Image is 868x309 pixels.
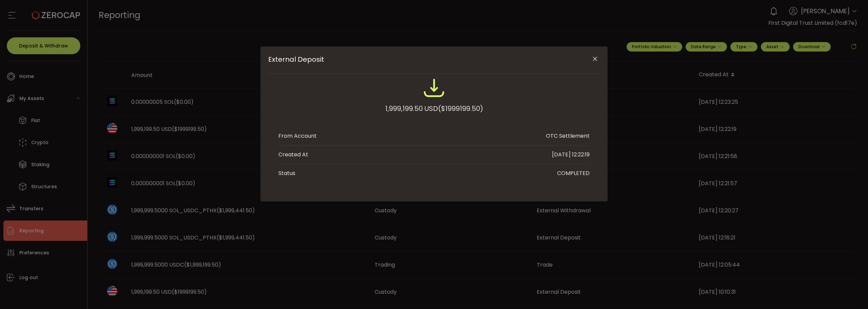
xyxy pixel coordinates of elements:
[278,169,295,177] div: Status
[589,53,601,65] button: Close
[278,132,317,140] div: From Account
[385,102,483,115] div: 1,999,199.50 USD
[834,276,868,309] iframe: Chat Widget
[552,151,590,159] div: [DATE] 12:22:19
[278,151,308,159] div: Created At
[268,55,567,63] span: External Deposit
[260,46,608,201] div: External Deposit
[557,169,590,177] div: COMPLETED
[546,132,590,140] div: OTC Settlement
[438,102,483,115] span: ($1999199.50)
